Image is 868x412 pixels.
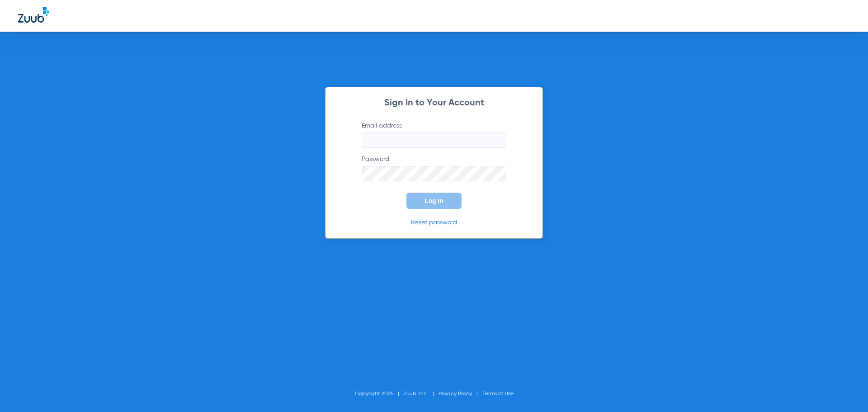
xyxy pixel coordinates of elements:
a: Terms of Use [482,391,514,397]
h2: Sign In to Your Account [348,99,520,108]
li: Copyright 2025 [355,389,404,398]
a: Privacy Policy [439,391,472,397]
a: Reset password [411,219,457,226]
li: Zuub, Inc. [404,389,439,398]
input: Password [362,166,506,181]
button: Log In [406,193,462,209]
span: Log In [425,197,443,204]
label: Email address [362,121,506,148]
label: Password [362,155,506,181]
input: Email address [362,133,506,148]
img: Zuub Logo [18,7,49,23]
